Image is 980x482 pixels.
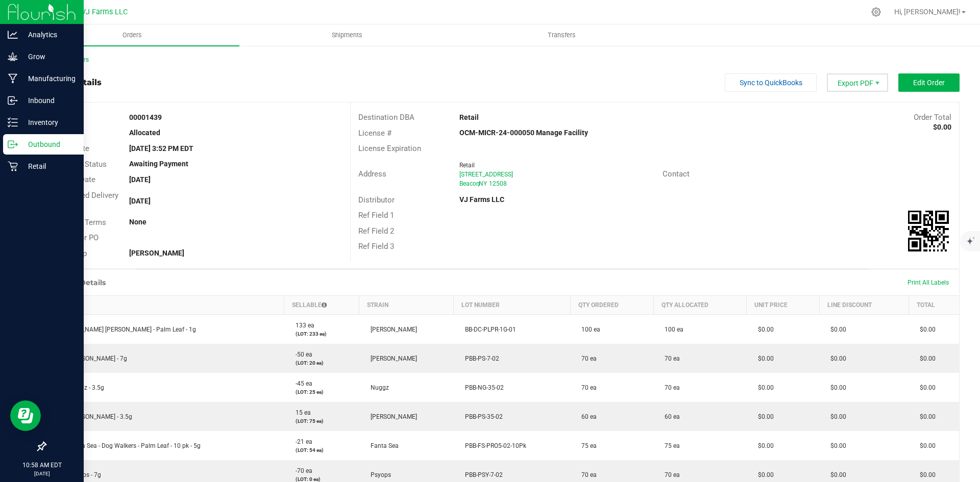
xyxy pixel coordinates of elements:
[52,442,201,449] span: BB - Fanta Sea - Dog Walkers - Palm Leaf - 10 pk - 5g
[358,169,386,179] span: Address
[576,326,600,333] span: 100 ea
[290,417,353,425] p: (LOT: 75 ea)
[753,355,774,362] span: $0.00
[81,8,128,16] span: VJ Farms LLC
[358,113,414,122] span: Destination DBA
[653,296,746,315] th: Qty Allocated
[359,296,454,315] th: Strain
[358,242,394,251] span: Ref Field 3
[908,211,949,251] qrcode: 00001439
[18,138,79,150] p: Outbound
[290,322,314,329] span: 133 ea
[46,296,284,315] th: Item
[753,326,774,333] span: $0.00
[870,7,883,17] div: Manage settings
[659,355,680,362] span: 70 ea
[365,326,417,333] span: [PERSON_NAME]
[129,144,193,153] strong: [DATE] 3:52 PM EDT
[570,296,653,315] th: Qty Ordered
[18,50,79,63] p: Grow
[825,326,846,333] span: $0.00
[659,413,680,420] span: 60 ea
[909,296,959,315] th: Total
[576,471,597,478] span: 70 ea
[740,79,802,87] span: Sync to QuickBooks
[489,180,507,187] span: 12508
[913,79,945,87] span: Edit Order
[576,355,597,362] span: 70 ea
[129,160,188,168] strong: Awaiting Payment
[239,24,454,46] a: Shipments
[109,31,156,40] span: Orders
[290,438,312,445] span: -21 ea
[659,442,680,449] span: 75 ea
[454,296,570,315] th: Lot Number
[825,355,846,362] span: $0.00
[8,117,18,128] inline-svg: Inventory
[454,24,669,46] a: Transfers
[365,413,417,420] span: [PERSON_NAME]
[5,461,79,470] p: 10:58 AM EDT
[18,116,79,129] p: Inventory
[479,180,487,187] span: NY
[365,471,391,478] span: Psyops
[8,30,18,40] inline-svg: Analytics
[358,129,391,138] span: License #
[576,384,597,391] span: 70 ea
[290,409,311,416] span: 15 ea
[459,195,504,204] strong: VJ Farms LLC
[358,195,395,205] span: Distributor
[18,29,79,41] p: Analytics
[460,471,503,478] span: PBB-PSY-7-02
[663,169,690,179] span: Contact
[915,442,936,449] span: $0.00
[827,73,888,92] li: Export PDF
[290,359,353,367] p: (LOT: 20 ea)
[459,180,480,187] span: Beacon
[8,139,18,149] inline-svg: Outbound
[365,442,399,449] span: Fanta Sea
[819,296,909,315] th: Line Discount
[129,249,184,257] strong: [PERSON_NAME]
[129,113,162,121] strong: 00001439
[459,129,588,137] strong: OCM-MICR-24-000050 Manage Facility
[52,413,132,420] span: BB - [PERSON_NAME] - 3.5g
[753,413,774,420] span: $0.00
[8,73,18,84] inline-svg: Manufacturing
[915,471,936,478] span: $0.00
[290,330,353,338] p: (LOT: 233 ea)
[825,384,846,391] span: $0.00
[478,180,479,187] span: ,
[129,129,160,137] strong: Allocated
[576,442,597,449] span: 75 ea
[290,380,312,387] span: -45 ea
[284,296,359,315] th: Sellable
[5,470,79,477] p: [DATE]
[24,24,239,46] a: Orders
[747,296,819,315] th: Unit Price
[825,471,846,478] span: $0.00
[915,384,936,391] span: $0.00
[459,162,475,169] span: Retail
[290,388,353,396] p: (LOT: 25 ea)
[129,197,151,205] strong: [DATE]
[290,351,312,358] span: -50 ea
[358,144,421,153] span: License Expiration
[460,355,499,362] span: PBB-PS-7-02
[894,8,961,16] span: Hi, [PERSON_NAME]!
[825,442,846,449] span: $0.00
[365,384,389,391] span: Nuggz
[358,211,394,220] span: Ref Field 1
[908,211,949,251] img: Scan me!
[915,355,936,362] span: $0.00
[358,226,394,236] span: Ref Field 2
[10,400,41,431] iframe: Resource center
[576,413,597,420] span: 60 ea
[460,326,516,333] span: BB-DC-PLPR-1G-01
[290,467,312,474] span: -70 ea
[915,413,936,420] span: $0.00
[459,171,513,178] span: [STREET_ADDRESS]
[318,31,376,40] span: Shipments
[18,72,79,85] p: Manufacturing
